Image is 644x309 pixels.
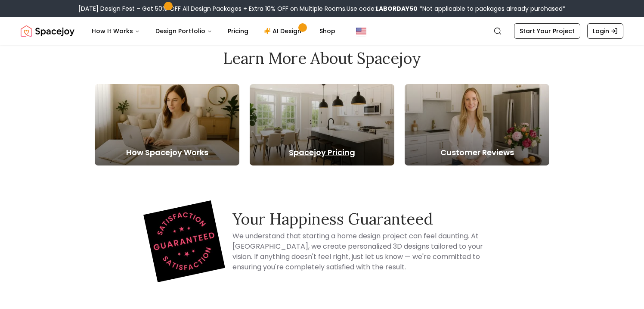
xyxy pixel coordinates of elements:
[85,22,147,40] button: How It Works
[21,22,74,40] a: Spacejoy
[405,147,549,159] h5: Customer Reviews
[356,26,366,36] img: United States
[514,23,580,39] a: Start Your Project
[347,4,418,13] span: Use code:
[21,22,74,40] img: Spacejoy Logo
[95,50,549,67] h2: Learn More About Spacejoy
[405,84,549,165] a: Customer Reviews
[313,22,342,40] a: Shop
[250,84,394,165] a: Spacejoy Pricing
[143,200,225,282] img: Spacejoy logo representing our Happiness Guaranteed promise
[232,231,494,272] h4: We understand that starting a home design project can feel daunting. At [GEOGRAPHIC_DATA], we cre...
[376,4,418,13] b: LABORDAY50
[95,147,239,159] h5: How Spacejoy Works
[78,4,566,13] div: [DATE] Design Fest – Get 50% OFF All Design Packages + Extra 10% OFF on Multiple Rooms.
[129,207,515,276] div: Happiness Guarantee Information
[587,23,623,39] a: Login
[232,210,494,228] h3: Your Happiness Guaranteed
[221,22,255,40] a: Pricing
[149,22,219,40] button: Design Portfolio
[418,4,566,13] span: *Not applicable to packages already purchased*
[257,22,311,40] a: AI Design
[85,22,342,40] nav: Main
[21,17,623,45] nav: Global
[95,84,239,165] a: How Spacejoy Works
[250,147,394,159] h5: Spacejoy Pricing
